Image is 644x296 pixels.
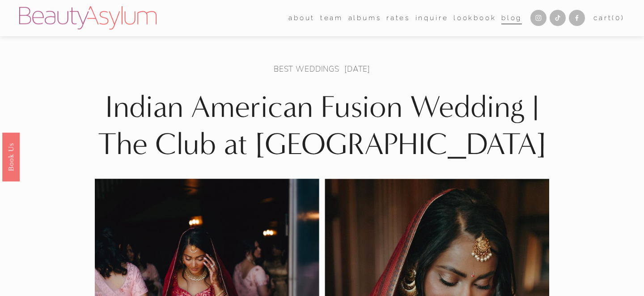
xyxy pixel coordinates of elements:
[615,14,621,22] span: 0
[19,6,157,30] img: Beauty Asylum | Bridal Hair &amp; Makeup Charlotte &amp; Atlanta
[569,10,585,26] a: Facebook
[612,14,624,22] span: ( )
[453,11,496,25] a: Lookbook
[415,11,449,25] a: Inquire
[550,10,566,26] a: TikTok
[501,11,522,25] a: Blog
[386,11,410,25] a: Rates
[288,12,315,24] span: about
[344,64,370,74] span: [DATE]
[320,12,343,24] span: team
[274,64,339,74] a: Best Weddings
[593,12,625,24] a: 0 items in cart
[2,132,20,181] a: Book Us
[530,10,547,26] a: Instagram
[95,89,549,163] h1: Indian American Fusion Wedding | The Club at [GEOGRAPHIC_DATA]
[288,11,315,25] a: folder dropdown
[320,11,343,25] a: folder dropdown
[348,11,381,25] a: albums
